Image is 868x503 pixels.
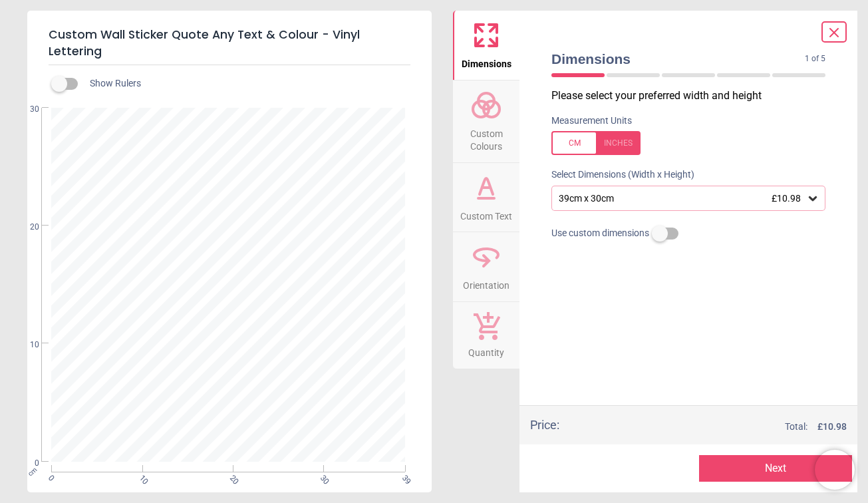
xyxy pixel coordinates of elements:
div: Total: [579,420,847,434]
button: Custom Text [453,163,519,232]
div: Price : [530,417,559,433]
span: 30 [14,104,39,115]
span: £ [817,420,847,434]
div: 39cm x 30cm [557,193,806,204]
span: Quantity [468,340,504,360]
span: Dimensions [462,51,511,71]
div: Show Rulers [59,76,432,92]
iframe: Brevo live chat [815,450,855,490]
button: Custom Colours [453,81,519,162]
p: Please select your preferred width and height [551,88,836,103]
span: 10.98 [823,421,847,432]
span: cm [27,465,39,477]
label: Measurement Units [551,114,632,128]
button: Orientation [453,232,519,301]
h5: Custom Wall Sticker Quote Any Text & Colour - Vinyl Lettering [49,21,410,65]
span: 1 of 5 [805,53,825,65]
button: Quantity [453,302,519,369]
span: Custom Colours [454,121,518,154]
span: £10.98 [772,193,801,204]
label: Select Dimensions (Width x Height) [541,168,694,182]
button: Next [699,455,852,482]
span: Use custom dimensions [551,227,649,240]
span: Orientation [463,273,509,293]
button: Dimensions [453,11,519,80]
span: 10 [14,339,39,351]
span: 0 [14,458,39,469]
span: 20 [14,222,39,233]
span: Custom Text [460,204,512,224]
span: Dimensions [551,49,805,69]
